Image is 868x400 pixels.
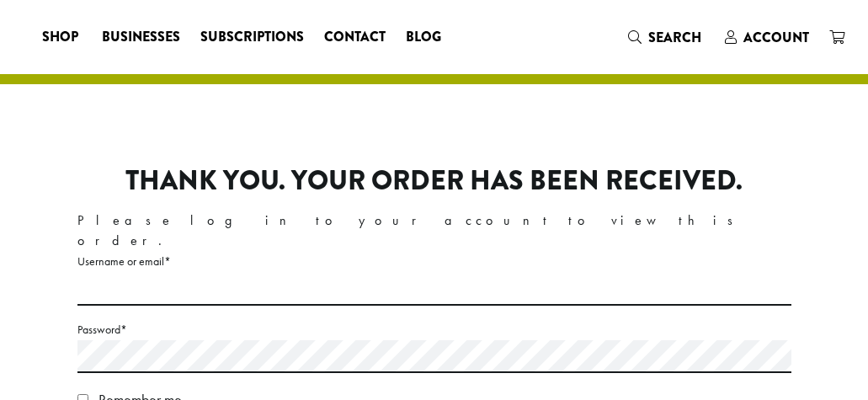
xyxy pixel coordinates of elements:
[77,211,791,251] div: Please log in to your account to view this order.
[125,165,743,197] p: Thank you. Your order has been received.
[102,27,180,48] span: Businesses
[648,28,701,47] span: Search
[32,24,92,51] a: Shop
[77,251,791,272] label: Username or email
[77,319,791,340] label: Password
[324,27,386,48] span: Contact
[743,28,809,47] span: Account
[42,27,78,48] span: Shop
[406,27,441,48] span: Blog
[618,24,715,51] a: Search
[200,27,304,48] span: Subscriptions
